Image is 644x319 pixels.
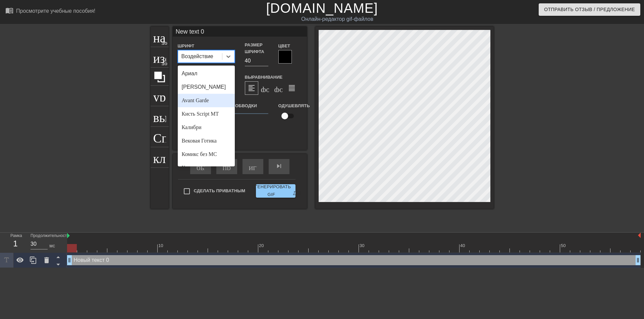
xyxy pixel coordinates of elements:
[249,162,296,170] ya-tr-span: играй_арроу
[178,43,195,48] ya-tr-span: Шрифт
[561,242,567,249] div: 50
[539,3,640,16] button: Отправить Отзыв / Предложение
[31,234,69,238] ya-tr-span: Продолжительность
[261,84,391,92] ya-tr-span: формат_align_center
[293,187,349,195] ya-tr-span: двойная стрелка
[10,238,20,250] div: 1
[153,50,223,63] ya-tr-span: изображение
[252,183,291,199] ya-tr-span: Сгенерировать GIF
[288,84,436,92] ya-tr-span: format_align_justify формат_align_justify
[10,233,22,238] ya-tr-span: Рамка
[248,84,371,92] ya-tr-span: format_align_left формат_align_left
[278,43,290,48] ya-tr-span: Цвет
[182,124,202,130] ya-tr-span: Калибри
[182,111,219,117] ya-tr-span: Кисть Script MT
[162,39,200,45] ya-tr-span: добавить_круг
[182,84,226,90] ya-tr-span: [PERSON_NAME]
[182,71,198,76] ya-tr-span: Ариал
[544,5,635,14] ya-tr-span: Отправить Отзыв / Предложение
[162,59,200,65] ya-tr-span: добавить_круг
[194,188,246,193] ya-tr-span: Сделать Приватным
[259,242,265,249] div: 20
[153,130,198,143] ya-tr-span: Справка
[182,97,209,103] ya-tr-span: Avant Garde
[153,89,194,102] ya-tr-span: урожай
[360,242,366,249] div: 30
[181,53,213,59] ya-tr-span: Воздействие
[5,6,95,17] a: Просмотрите учебные пособия!
[245,42,264,54] ya-tr-span: Размер шрифта
[182,138,217,144] ya-tr-span: Вековая Готика
[275,162,371,170] ya-tr-span: skip_next - пропустить следующий
[153,30,202,42] ya-tr-span: название
[245,75,283,80] ya-tr-span: Выравнивание
[256,184,295,198] button: Сгенерировать GIF
[16,8,95,14] ya-tr-span: Просмотрите учебные пособия!
[153,109,342,122] ya-tr-span: выбор_размера_фото_большой
[49,243,55,248] ya-tr-span: мс
[5,6,54,14] ya-tr-span: menu_book_бук меню
[638,233,641,238] img: bound-end.png
[460,242,466,249] div: 40
[153,150,213,163] ya-tr-span: клавиатура
[274,84,396,92] ya-tr-span: формат_align_right
[158,242,164,249] div: 10
[301,16,373,22] ya-tr-span: Онлайн-редактор gif-файлов
[266,1,378,15] a: [DOMAIN_NAME]
[278,103,310,108] ya-tr-span: Одушевлять
[182,165,202,170] ya-tr-span: Консолы
[182,151,217,157] ya-tr-span: Комикс без МС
